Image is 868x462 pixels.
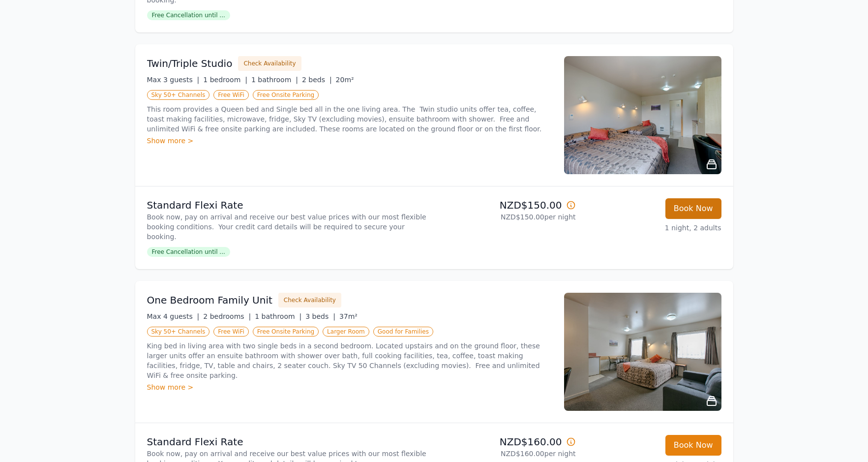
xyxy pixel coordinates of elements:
[147,10,230,20] span: Free Cancellation until ...
[253,327,319,337] span: Free Onsite Parking
[665,435,721,456] button: Book Now
[438,198,576,212] p: NZD$150.00
[203,76,247,84] span: 1 bedroom |
[147,104,552,134] p: This room provides a Queen bed and Single bed all in the one living area. The Twin studio units o...
[213,90,249,100] span: Free WiFi
[238,56,301,71] button: Check Availability
[302,76,332,84] span: 2 beds |
[339,312,358,320] span: 37m²
[213,327,249,337] span: Free WiFi
[665,198,721,219] button: Book Now
[584,223,721,233] p: 1 night, 2 adults
[278,293,341,308] button: Check Availability
[147,57,233,70] h3: Twin/Triple Studio
[323,327,369,337] span: Larger Room
[147,312,200,320] span: Max 4 guests |
[147,136,552,146] div: Show more >
[305,312,335,320] span: 3 beds |
[253,90,319,100] span: Free Onsite Parking
[251,76,298,84] span: 1 bathroom |
[147,341,552,380] p: King bed in living area with two single beds in a second bedroom. Located upstairs and on the gro...
[438,435,576,449] p: NZD$160.00
[147,327,210,337] span: Sky 50+ Channels
[203,312,251,320] span: 2 bedrooms |
[147,382,552,392] div: Show more >
[373,327,433,337] span: Good for Families
[147,247,230,257] span: Free Cancellation until ...
[255,312,301,320] span: 1 bathroom |
[438,449,576,459] p: NZD$160.00 per night
[336,76,354,84] span: 20m²
[147,293,272,307] h3: One Bedroom Family Unit
[147,212,430,242] p: Book now, pay on arrival and receive our best value prices with our most flexible booking conditi...
[438,212,576,222] p: NZD$150.00 per night
[147,435,430,449] p: Standard Flexi Rate
[147,76,200,84] span: Max 3 guests |
[147,90,210,100] span: Sky 50+ Channels
[147,198,430,212] p: Standard Flexi Rate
